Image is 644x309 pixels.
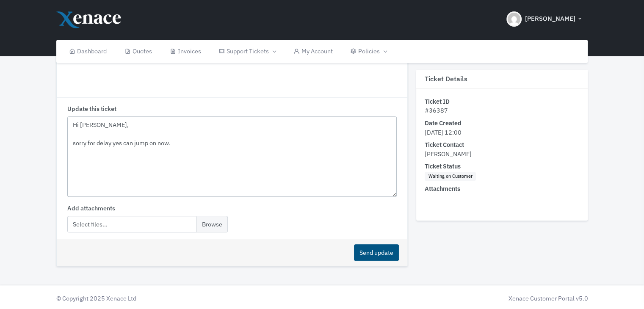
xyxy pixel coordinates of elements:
[341,40,395,63] a: Policies
[416,70,588,88] h3: Ticket Details
[425,162,579,171] dt: Ticket Status
[116,40,161,63] a: Quotes
[285,40,342,63] a: My Account
[210,40,284,63] a: Support Tickets
[425,150,472,158] span: [PERSON_NAME]
[67,204,115,213] label: Add attachments
[525,14,575,24] span: [PERSON_NAME]
[425,107,448,115] span: #36387
[61,40,116,63] a: Dashboard
[67,104,116,113] label: Update this ticket
[326,294,588,303] div: Xenace Customer Portal v5.0
[52,294,322,303] div: © Copyright 2025 Xenace Ltd
[425,97,579,106] dt: Ticket ID
[501,4,588,34] button: [PERSON_NAME]
[506,11,522,27] img: Header Avatar
[425,119,579,128] dt: Date Created
[425,141,579,150] dt: Ticket Contact
[354,244,399,261] button: Send update
[425,172,476,181] span: Waiting on Customer
[425,128,462,136] span: [DATE] 12:00
[425,185,579,194] dt: Attachments
[161,40,210,63] a: Invoices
